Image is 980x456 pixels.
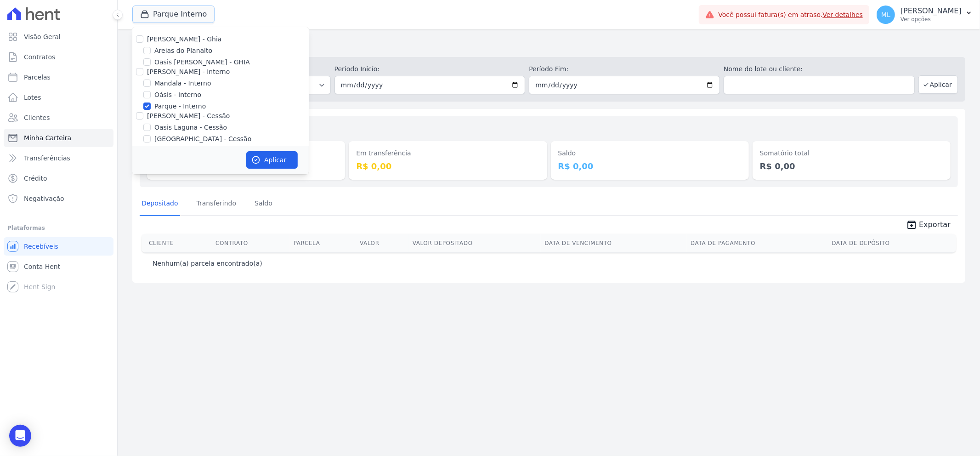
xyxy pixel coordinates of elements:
[4,28,113,46] a: Visão Geral
[24,93,41,102] span: Lotes
[760,148,943,158] dt: Somatório total
[24,52,55,62] span: Contratos
[4,88,113,107] a: Lotes
[529,64,720,74] label: Período Fim:
[4,108,113,127] a: Clientes
[154,90,201,100] label: Oásis - Interno
[356,234,409,252] th: Valor
[4,149,113,167] a: Transferências
[4,257,113,276] a: Conta Hent
[687,234,828,252] th: Data de Pagamento
[4,189,113,208] a: Negativação
[153,259,262,268] p: Nenhum(a) parcela encontrado(a)
[24,133,71,142] span: Minha Carteira
[541,234,687,252] th: Data de Vencimento
[212,234,290,252] th: Contrato
[147,35,221,43] label: [PERSON_NAME] - Ghia
[246,151,298,169] button: Aplicar
[154,134,251,144] label: [GEOGRAPHIC_DATA] - Cessão
[919,219,951,230] span: Exportar
[901,16,962,23] p: Ver opções
[253,192,274,216] a: Saldo
[4,237,113,256] a: Recebíveis
[823,11,863,18] a: Ver detalhes
[154,102,206,111] label: Parque - Interno
[290,234,356,252] th: Parcela
[356,148,539,158] dt: Em transferência
[24,242,58,251] span: Recebíveis
[899,219,958,232] a: unarchive Exportar
[154,123,227,132] label: Oasis Laguna - Cessão
[334,64,526,74] label: Período Inicío:
[24,32,61,41] span: Visão Geral
[24,113,50,122] span: Clientes
[724,64,915,74] label: Nome do lote ou cliente:
[869,2,980,28] button: ML [PERSON_NAME] Ver opções
[24,73,51,82] span: Parcelas
[9,425,31,447] div: Open Intercom Messenger
[901,6,962,16] p: [PERSON_NAME]
[147,112,230,120] label: [PERSON_NAME] - Cessão
[154,46,212,56] label: Areias do Planalto
[132,6,215,23] button: Parque Interno
[147,68,230,75] label: [PERSON_NAME] - Interno
[760,160,943,172] dd: R$ 0,00
[881,11,890,18] span: ML
[24,194,64,203] span: Negativação
[918,75,958,94] button: Aplicar
[24,262,60,271] span: Conta Hent
[4,48,113,66] a: Contratos
[4,169,113,188] a: Crédito
[906,219,917,230] i: unarchive
[140,192,180,216] a: Depositado
[7,222,110,234] div: Plataformas
[154,79,211,88] label: Mandala - Interno
[409,234,541,252] th: Valor Depositado
[132,37,965,53] h2: Minha Carteira
[558,160,742,172] dd: R$ 0,00
[828,234,956,252] th: Data de Depósito
[558,148,742,158] dt: Saldo
[24,174,47,183] span: Crédito
[142,234,212,252] th: Cliente
[24,154,70,163] span: Transferências
[718,10,863,20] span: Você possui fatura(s) em atraso.
[356,160,539,172] dd: R$ 0,00
[195,192,238,216] a: Transferindo
[4,129,113,147] a: Minha Carteira
[154,57,250,67] label: Oasis [PERSON_NAME] - GHIA
[4,68,113,86] a: Parcelas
